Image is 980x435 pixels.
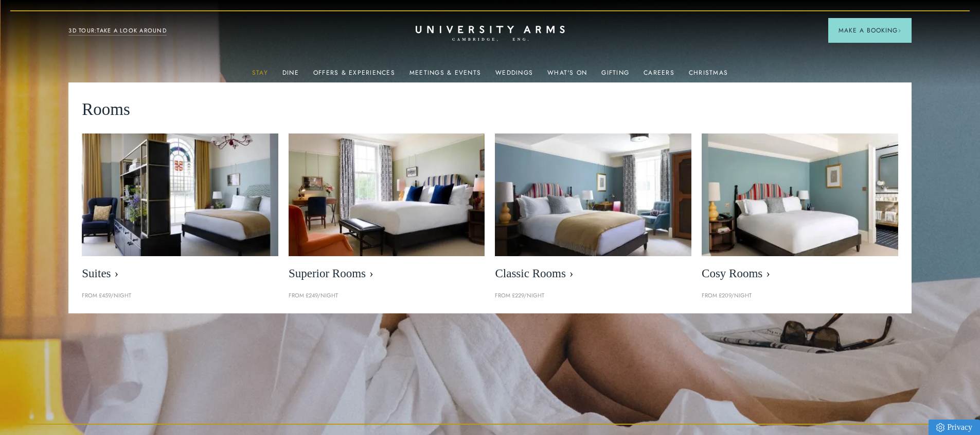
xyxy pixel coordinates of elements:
[495,133,691,286] a: image-7eccef6fe4fe90343db89eb79f703814c40db8b4-400x250-jpg Classic Rooms
[82,133,278,286] a: image-21e87f5add22128270780cf7737b92e839d7d65d-400x250-jpg Suites
[702,133,898,256] img: image-0c4e569bfe2498b75de12d7d88bf10a1f5f839d4-400x250-jpg
[689,69,728,82] a: Christmas
[289,133,485,286] a: image-5bdf0f703dacc765be5ca7f9d527278f30b65e65-400x250-jpg Superior Rooms
[644,69,674,82] a: Careers
[416,26,565,42] a: Home
[82,133,278,256] img: image-21e87f5add22128270780cf7737b92e839d7d65d-400x250-jpg
[601,69,629,82] a: Gifting
[409,69,481,82] a: Meetings & Events
[495,266,691,281] span: Classic Rooms
[282,69,299,82] a: Dine
[82,96,130,123] span: Rooms
[702,133,898,286] a: image-0c4e569bfe2498b75de12d7d88bf10a1f5f839d4-400x250-jpg Cosy Rooms
[313,69,395,82] a: Offers & Experiences
[547,69,587,82] a: What's On
[495,291,691,300] p: From £229/night
[82,266,278,281] span: Suites
[936,423,945,432] img: Privacy
[289,291,485,300] p: From £249/night
[495,133,691,256] img: image-7eccef6fe4fe90343db89eb79f703814c40db8b4-400x250-jpg
[828,18,912,43] button: Make a BookingArrow icon
[702,291,898,300] p: From £209/night
[252,69,268,82] a: Stay
[929,420,980,435] a: Privacy
[289,266,485,281] span: Superior Rooms
[839,26,901,35] span: Make a Booking
[68,26,167,36] a: 3D TOUR:TAKE A LOOK AROUND
[495,69,533,82] a: Weddings
[898,29,901,32] img: Arrow icon
[82,291,278,300] p: From £459/night
[702,266,898,281] span: Cosy Rooms
[289,133,485,256] img: image-5bdf0f703dacc765be5ca7f9d527278f30b65e65-400x250-jpg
